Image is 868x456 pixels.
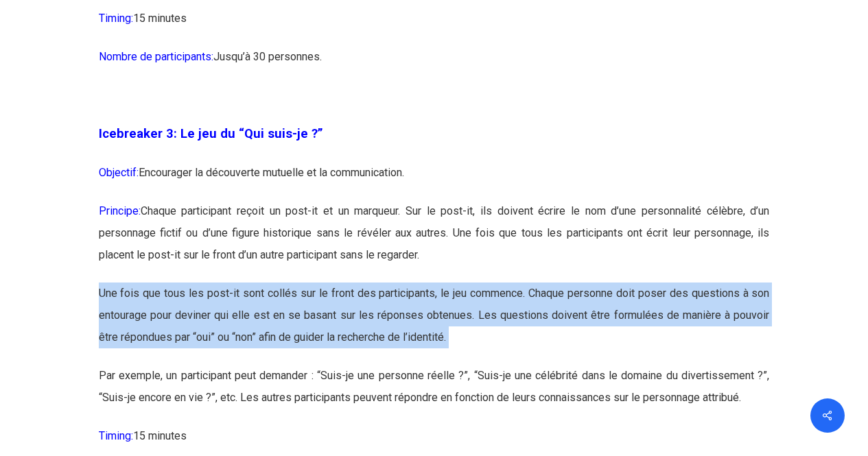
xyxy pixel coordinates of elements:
span: Objectif: [99,166,139,179]
span: Nombre de participants: [99,50,213,63]
p: Par exemple, un participant peut demander : “Suis-je une personne réelle ?”, “Suis-je une célébri... [99,365,770,425]
p: Chaque participant reçoit un post-it et un marqueur. Sur le post-it, ils doivent écrire le nom d’... [99,200,770,283]
span: Principe: [99,204,141,217]
p: Une fois que tous les post-it sont collés sur le front des participants, le jeu commence. Chaque ... [99,283,770,365]
p: Jusqu’à 30 personnes. [99,46,770,84]
span: Timing: [99,12,133,25]
p: 15 minutes [99,8,770,46]
p: Encourager la découverte mutuelle et la communication. [99,162,770,200]
span: Icebreaker 3: Le jeu du “Qui suis-je ?” [99,126,323,141]
span: Timing: [99,429,133,442]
